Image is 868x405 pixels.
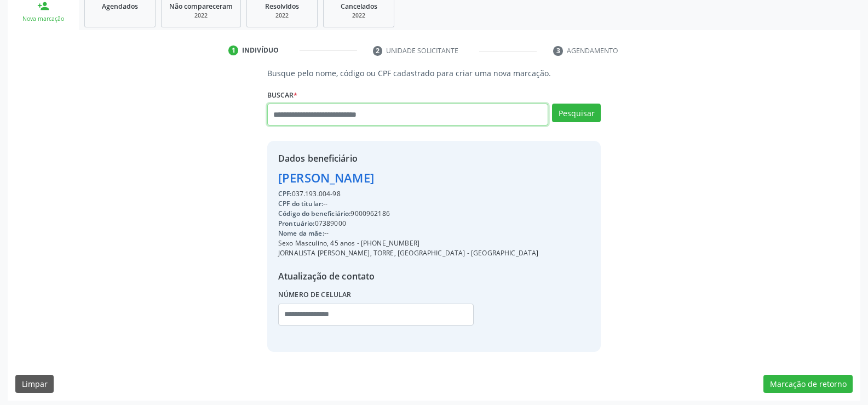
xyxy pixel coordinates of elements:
div: 037.193.004-98 [278,189,539,199]
div: 2022 [169,12,233,20]
span: Nome da mãe: [278,229,324,238]
span: Cancelados [341,2,377,11]
div: 07389000 [278,219,539,229]
div: Indivíduo [242,45,279,55]
div: JORNALISTA [PERSON_NAME], TORRE, [GEOGRAPHIC_DATA] - [GEOGRAPHIC_DATA] [278,248,539,258]
div: 1 [228,45,238,55]
div: [PERSON_NAME] [278,169,539,187]
button: Pesquisar [552,104,601,122]
span: Resolvidos [265,2,299,11]
span: Não compareceram [169,2,233,11]
div: 9000962186 [278,209,539,219]
div: Dados beneficiário [278,152,539,165]
div: 2022 [255,12,309,20]
p: Busque pelo nome, código ou CPF cadastrado para criar uma nova marcação. [267,67,601,79]
div: Nova marcação [15,15,71,23]
span: Agendados [102,2,138,11]
div: -- [278,199,539,209]
div: -- [278,229,539,238]
label: Número de celular [278,287,352,304]
button: Marcação de retorno [763,375,853,393]
div: Sexo Masculino, 45 anos - [PHONE_NUMBER] [278,238,539,248]
div: Atualização de contato [278,270,539,283]
span: Prontuário: [278,219,315,228]
span: CPF: [278,189,292,198]
button: Limpar [15,375,54,393]
span: CPF do titular: [278,199,323,208]
label: Buscar [267,87,297,104]
span: Código do beneficiário: [278,209,350,218]
div: 2022 [331,12,386,20]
